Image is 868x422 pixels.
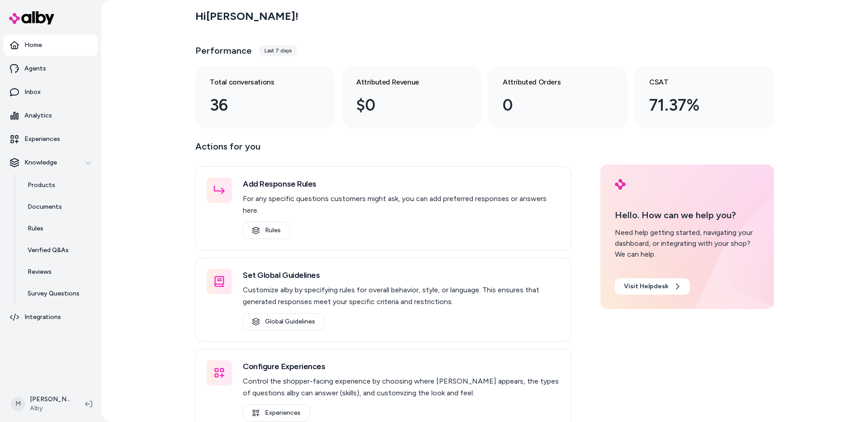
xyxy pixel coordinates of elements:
[210,77,306,88] h3: Total conversations
[195,9,298,23] h2: Hi [PERSON_NAME] !
[28,224,43,233] p: Rules
[11,397,25,411] span: M
[28,267,52,277] p: Reviews
[243,284,560,308] p: Customize alby by specifying rules for overall behavior, style, or language. This ensures that ge...
[488,66,627,128] a: Attributed Orders 0
[24,158,57,167] p: Knowledge
[615,227,759,260] div: Need help getting started, navigating your dashboard, or integrating with your shop? We can help.
[4,34,98,56] a: Home
[4,105,98,127] a: Analytics
[243,193,560,216] p: For any specific questions customers might ask, you can add preferred responses or answers here.
[243,360,560,373] h3: Configure Experiences
[243,375,560,399] p: Control the shopper-facing experience by choosing where [PERSON_NAME] appears, the types of quest...
[243,178,560,190] h3: Add Response Rules
[4,128,98,150] a: Experiences
[503,93,599,117] div: 0
[30,404,71,413] span: Alby
[342,66,481,128] a: Attributed Revenue $0
[243,404,310,422] a: Experiences
[30,395,71,404] p: [PERSON_NAME]
[24,135,60,144] p: Experiences
[615,179,626,190] img: alby Logo
[649,93,745,117] div: 71.37%
[28,246,69,255] p: Verified Q&As
[24,313,61,322] p: Integrations
[615,208,759,222] p: Hello. How can we help you?
[356,77,452,88] h3: Attributed Revenue
[356,93,452,117] div: $0
[195,44,252,57] h3: Performance
[615,278,690,295] a: Visit Helpdesk
[19,261,98,283] a: Reviews
[243,222,290,239] a: Rules
[28,289,80,298] p: Survey Questions
[19,283,98,305] a: Survey Questions
[5,389,78,418] button: M[PERSON_NAME]Alby
[24,111,52,120] p: Analytics
[4,58,98,80] a: Agents
[9,11,54,24] img: alby Logo
[24,88,41,97] p: Inbox
[210,93,306,117] div: 36
[503,77,599,88] h3: Attributed Orders
[4,306,98,328] a: Integrations
[4,81,98,103] a: Inbox
[19,174,98,196] a: Products
[28,202,62,211] p: Documents
[24,64,46,73] p: Agents
[4,152,98,173] button: Knowledge
[259,45,297,56] div: Last 7 days
[28,181,55,190] p: Products
[19,218,98,239] a: Rules
[19,196,98,218] a: Documents
[649,77,745,88] h3: CSAT
[19,239,98,261] a: Verified Q&As
[635,66,774,128] a: CSAT 71.37%
[195,139,571,161] p: Actions for you
[243,269,560,281] h3: Set Global Guidelines
[243,313,325,330] a: Global Guidelines
[195,66,335,128] a: Total conversations 36
[24,41,42,50] p: Home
